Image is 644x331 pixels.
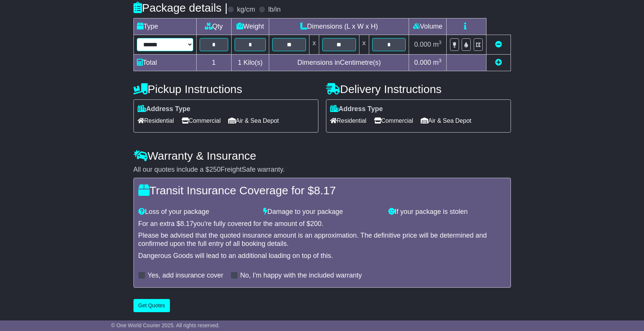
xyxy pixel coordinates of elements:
span: 1 [238,59,241,66]
div: Dangerous Goods will lead to an additional loading on top of this. [138,252,506,260]
div: Loss of your package [135,208,260,216]
span: Residential [330,115,367,127]
span: Air & Sea Depot [421,115,471,127]
td: Dimensions in Centimetre(s) [269,54,409,71]
td: Kilo(s) [231,54,269,71]
label: kg/cm [237,6,255,14]
span: 250 [209,166,221,173]
span: Commercial [182,115,221,127]
span: m [433,41,442,48]
h4: Package details | [133,2,228,14]
div: For an extra $ you're fully covered for the amount of $ . [138,220,506,228]
td: Qty [196,18,231,35]
h4: Delivery Instructions [326,83,511,95]
td: Weight [231,18,269,35]
div: If your package is stolen [385,208,510,216]
td: x [359,35,369,54]
a: Remove this item [495,41,502,48]
h4: Pickup Instructions [133,83,318,95]
td: 1 [196,54,231,71]
sup: 3 [439,40,442,45]
span: Residential [138,115,174,127]
a: Add new item [495,59,502,66]
span: 8.17 [314,184,336,197]
td: Total [133,54,196,71]
td: Dimensions (L x W x H) [269,18,409,35]
span: 0.000 [414,41,431,48]
span: 0.000 [414,59,431,66]
span: © One World Courier 2025. All rights reserved. [111,322,220,328]
span: 8.17 [180,220,194,227]
div: Damage to your package [259,208,385,216]
td: Type [133,18,196,35]
h4: Transit Insurance Coverage for $ [138,184,506,197]
span: Commercial [374,115,413,127]
td: x [309,35,319,54]
h4: Warranty & Insurance [133,149,511,162]
div: All our quotes include a $ FreightSafe warranty. [133,166,511,174]
label: lb/in [268,6,280,14]
label: No, I'm happy with the included warranty [240,272,362,280]
sup: 3 [439,58,442,63]
label: Address Type [330,105,383,113]
div: Please be advised that the quoted insurance amount is an approximation. The definitive price will... [138,232,506,248]
label: Address Type [138,105,191,113]
span: 200 [310,220,321,227]
button: Get Quotes [133,299,170,312]
label: Yes, add insurance cover [148,272,223,280]
span: Air & Sea Depot [228,115,279,127]
td: Volume [409,18,447,35]
span: m [433,59,442,66]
